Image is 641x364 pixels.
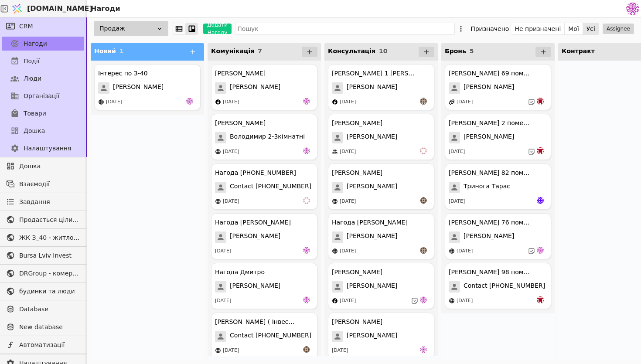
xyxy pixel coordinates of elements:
[215,168,296,177] div: Нагода [PHONE_NUMBER]
[211,48,254,54] span: Комунікація
[223,148,239,156] div: [DATE]
[420,197,427,204] img: an
[198,24,232,34] a: Додати Нагоду
[626,2,639,15] img: 137b5da8a4f5046b86490006a8dec47a
[211,213,317,259] div: Нагода [PERSON_NAME][PERSON_NAME][DATE]de
[449,69,532,78] div: [PERSON_NAME] 69 помешкання [PERSON_NAME]
[24,74,41,83] span: Люди
[562,48,595,54] span: Контракт
[464,281,545,293] span: Contact [PHONE_NUMBER]
[19,197,50,207] span: Завдання
[19,251,80,260] span: Bursa Lviv Invest
[332,317,382,327] div: [PERSON_NAME]
[347,231,397,243] span: [PERSON_NAME]
[340,148,356,156] div: [DATE]
[332,149,338,155] img: people.svg
[2,284,84,298] a: будинки та люди
[215,149,221,155] img: online-store.svg
[235,23,455,35] input: Пошук
[347,331,397,342] span: [PERSON_NAME]
[449,198,465,205] div: [DATE]
[445,114,551,160] div: [PERSON_NAME] 2 помешкання [PERSON_NAME][PERSON_NAME][DATE]bo
[471,23,509,35] div: Призначено
[332,168,382,177] div: [PERSON_NAME]
[203,24,232,34] button: Додати Нагоду
[2,195,84,209] a: Завдання
[2,19,84,33] a: CRM
[230,182,311,193] span: Contact [PHONE_NUMBER]
[537,247,544,254] img: de
[94,48,116,54] span: Новий
[449,298,455,304] img: online-store.svg
[215,347,221,354] img: online-store.svg
[19,340,80,350] span: Автоматизації
[328,114,434,160] div: [PERSON_NAME][PERSON_NAME][DATE]vi
[464,182,510,193] span: Тринога Тарас
[303,346,310,353] img: an
[449,268,532,277] div: [PERSON_NAME] 98 помешкання [PERSON_NAME]
[27,3,92,14] span: [DOMAIN_NAME]
[420,346,427,353] img: de
[445,213,551,259] div: [PERSON_NAME] 76 помешкання [PERSON_NAME][PERSON_NAME][DATE]de
[332,198,338,204] img: online-store.svg
[2,159,84,173] a: Дошка
[332,347,348,354] div: [DATE]
[347,132,397,143] span: [PERSON_NAME]
[106,99,122,106] div: [DATE]
[215,99,221,105] img: facebook.svg
[223,347,239,354] div: [DATE]
[258,48,262,54] span: 7
[19,269,80,278] span: DRGroup - комерційна нерухоомість
[511,23,565,35] button: Не призначені
[119,48,124,54] span: 1
[87,3,120,14] h2: Нагоди
[19,305,80,314] span: Database
[445,163,551,210] div: [PERSON_NAME] 82 помешкання [PERSON_NAME]Тринога Тарас[DATE]Яр
[347,82,397,94] span: [PERSON_NAME]
[303,197,310,204] img: vi
[2,213,84,227] a: Продається цілий будинок [PERSON_NAME] нерухомість
[332,298,338,304] img: facebook.svg
[340,248,356,255] div: [DATE]
[24,126,45,136] span: Дошка
[9,0,87,17] a: [DOMAIN_NAME]
[2,231,84,245] a: ЖК З_40 - житлова та комерційна нерухомість класу Преміум
[215,218,291,227] div: Нагода [PERSON_NAME]
[211,313,317,359] div: [PERSON_NAME] ( Інвестиція )Contact [PHONE_NUMBER][DATE]an
[2,266,84,280] a: DRGroup - комерційна нерухоомість
[24,109,46,118] span: Товари
[230,231,280,243] span: [PERSON_NAME]
[303,147,310,154] img: de
[332,69,415,78] div: [PERSON_NAME] 1 [PERSON_NAME]
[537,296,544,303] img: bo
[328,213,434,259] div: Нагода [PERSON_NAME][PERSON_NAME][DATE]an
[470,48,474,54] span: 5
[449,248,455,254] img: online-store.svg
[19,323,80,332] span: New database
[347,281,397,293] span: [PERSON_NAME]
[332,268,382,277] div: [PERSON_NAME]
[211,114,317,160] div: [PERSON_NAME]Володимир 2-3кімнатні[DATE]de
[19,287,80,296] span: будинки та люди
[603,24,634,34] button: Assignee
[328,48,375,54] span: Консультація
[2,302,84,316] a: Database
[215,198,221,204] img: online-store.svg
[340,198,356,205] div: [DATE]
[2,106,84,120] a: Товари
[2,54,84,68] a: Події
[464,82,514,94] span: [PERSON_NAME]
[211,163,317,210] div: Нагода [PHONE_NUMBER]Contact [PHONE_NUMBER][DATE]vi
[230,132,305,143] span: Володимир 2-3кімнатні
[328,163,434,210] div: [PERSON_NAME][PERSON_NAME][DATE]an
[215,268,265,277] div: Нагода Дмитро
[223,99,239,106] div: [DATE]
[24,39,47,48] span: Нагоди
[340,99,356,106] div: [DATE]
[537,98,544,105] img: bo
[332,248,338,254] img: online-store.svg
[303,98,310,105] img: de
[186,98,193,105] img: de
[2,248,84,262] a: Bursa Lviv Invest
[2,37,84,51] a: Нагоди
